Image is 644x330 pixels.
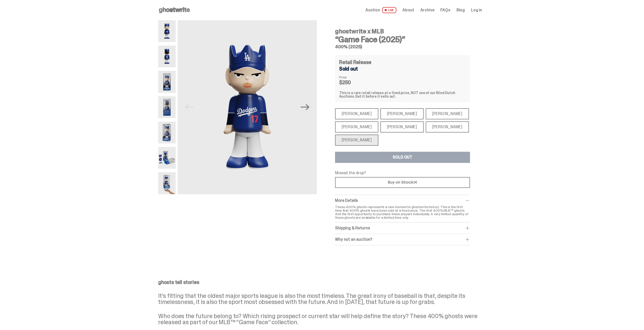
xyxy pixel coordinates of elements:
[335,108,378,119] div: [PERSON_NAME]
[335,45,470,49] h5: 400% (2025)
[402,8,414,12] a: About
[335,205,470,219] p: These 400% ghosts represents a rare moment in ghostwrite history. This is the first time that 400...
[365,7,396,13] a: Auction LIVE
[158,20,176,42] img: 01-ghostwrite-mlb-game-face-hero-ohtani-front.png
[380,108,424,119] div: [PERSON_NAME]
[158,147,176,169] img: 06-ghostwrite-mlb-game-face-hero-ohtani-04.png
[393,155,412,159] div: SOLD OUT
[339,91,466,98] div: This is a rare retail release at a fixed price, NOT one of our Blind Dutch Auctions.
[355,94,396,99] span: Get it before it sells out.
[178,20,317,194] img: 01-ghostwrite-mlb-game-face-hero-ohtani-front.png
[380,121,424,133] div: [PERSON_NAME]
[335,121,378,133] div: [PERSON_NAME]
[158,122,176,143] img: 05-ghostwrite-mlb-game-face-hero-ohtani-03.png
[158,46,176,67] img: 02-ghostwrite-mlb-game-face-hero-ohtani-back.png
[382,7,397,13] span: LIVE
[339,66,466,71] div: Sold out
[335,35,470,43] h3: “Game Face (2025)”
[335,226,470,231] div: Shipping & Returns
[335,28,470,34] h4: ghostwrite x MLB
[440,8,450,12] a: FAQs
[339,75,364,79] dt: Price
[339,60,371,65] h4: Retail Release
[335,135,378,146] div: [PERSON_NAME]
[335,171,470,175] p: Missed the drop?
[300,102,311,113] button: Next
[158,71,176,93] img: 03-ghostwrite-mlb-game-face-hero-ohtani-01.png
[335,237,470,242] div: Why not an auction?
[365,8,380,12] span: Auction
[158,172,176,194] img: MLB400ScaleImage.2409-ezgif.com-optipng.png
[158,280,482,285] p: ghosts tell stories
[456,8,465,12] a: Blog
[158,96,176,118] img: 04-ghostwrite-mlb-game-face-hero-ohtani-02.png
[471,8,482,12] a: Log in
[335,198,358,203] span: More Details
[426,121,469,133] div: [PERSON_NAME]
[158,313,482,325] p: Who does the future belong to? Which rising prospect or current star will help define the story? ...
[420,8,434,12] a: Archive
[426,108,469,119] div: [PERSON_NAME]
[339,80,364,85] dd: $250
[335,152,470,163] button: SOLD OUT
[158,293,482,305] p: It’s fitting that the oldest major sports league is also the most timeless. The great irony of ba...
